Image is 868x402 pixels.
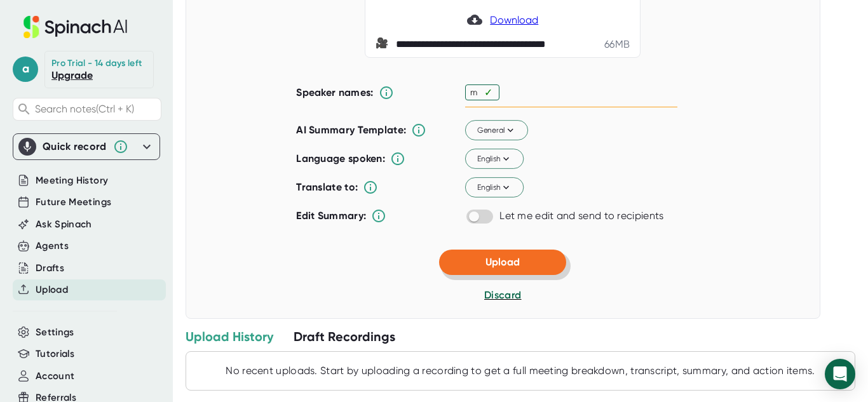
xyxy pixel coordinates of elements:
[467,12,538,27] a: Download
[485,256,520,268] span: Upload
[296,86,373,98] b: Speaker names:
[465,121,528,141] button: General
[51,58,142,69] div: Pro Trial - 14 days left
[604,38,630,51] div: 66 MB
[294,328,395,345] div: Draft Recordings
[825,359,855,389] div: Open Intercom Messenger
[36,195,111,210] button: Future Meetings
[490,14,538,26] span: Download
[439,250,566,275] button: Upload
[296,210,366,222] b: Edit Summary:
[36,369,74,384] button: Account
[296,124,406,137] b: AI Summary Template:
[186,328,273,345] div: Upload History
[477,124,517,136] span: General
[465,149,524,170] button: English
[43,140,107,153] div: Quick record
[36,239,69,253] button: Agents
[36,283,68,297] button: Upload
[36,325,74,340] button: Settings
[376,37,391,52] span: video
[18,134,154,159] div: Quick record
[484,289,521,301] span: Discard
[465,178,524,198] button: English
[484,86,496,98] div: ✓
[193,365,848,377] div: No recent uploads. Start by uploading a recording to get a full meeting breakdown, transcript, su...
[499,210,663,222] div: Let me edit and send to recipients
[296,181,358,193] b: Translate to:
[13,57,38,82] span: a
[36,217,92,232] button: Ask Spinach
[477,182,512,193] span: English
[36,261,64,276] button: Drafts
[477,153,512,164] span: English
[484,288,521,303] button: Discard
[296,152,385,164] b: Language spoken:
[35,103,134,115] span: Search notes (Ctrl + K)
[51,69,93,81] a: Upgrade
[36,347,74,361] button: Tutorials
[36,173,108,188] button: Meeting History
